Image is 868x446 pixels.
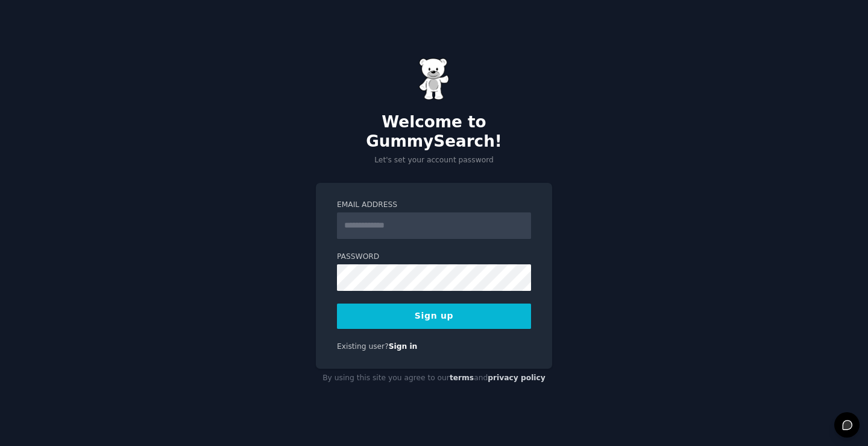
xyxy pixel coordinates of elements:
[419,58,449,100] img: Gummy Bear
[337,342,389,351] span: Existing user?
[316,155,552,166] p: Let's set your account password
[450,374,474,382] a: terms
[337,304,531,329] button: Sign up
[337,252,531,263] label: Password
[316,369,552,388] div: By using this site you agree to our and
[316,113,552,151] h2: Welcome to GummySearch!
[389,342,418,351] a: Sign in
[488,374,546,382] a: privacy policy
[337,200,531,211] label: Email Address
